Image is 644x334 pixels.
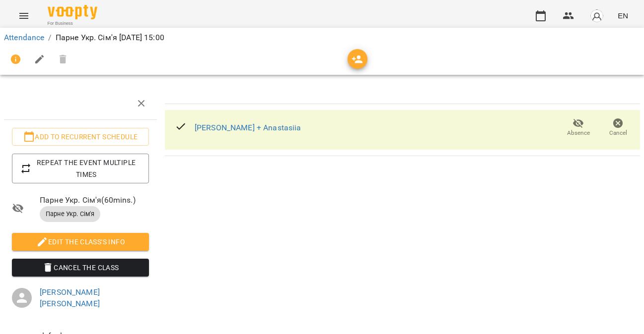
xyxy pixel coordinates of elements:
p: Парне Укр. Сім'я [DATE] 15:00 [56,32,164,44]
span: Repeat the event multiple times [20,157,141,180]
button: Edit the class's Info [12,233,149,251]
nav: breadcrumb [4,32,640,44]
button: Menu [12,4,36,28]
a: Attendance [4,33,44,42]
button: Add to recurrent schedule [12,128,149,146]
span: Парне Укр. Сім'я [40,210,100,219]
span: For Business [48,20,97,27]
img: Voopty Logo [48,5,97,19]
a: [PERSON_NAME] [PERSON_NAME] [40,287,100,309]
span: Cancel [609,129,627,137]
button: Absence [559,114,598,142]
img: avatar_s.png [590,9,604,23]
button: Repeat the event multiple times [12,154,149,183]
span: Edit the class's Info [20,236,141,248]
button: Cancel the class [12,259,149,277]
button: EN [614,6,632,25]
span: Absence [567,129,590,137]
button: Cancel [598,114,638,142]
li: / [48,32,51,44]
span: Парне Укр. Сім'я ( 60 mins. ) [40,194,149,206]
a: [PERSON_NAME] + Anastasiia [195,123,301,132]
span: Cancel the class [20,262,141,274]
span: Add to recurrent schedule [20,131,141,143]
span: EN [618,10,628,21]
